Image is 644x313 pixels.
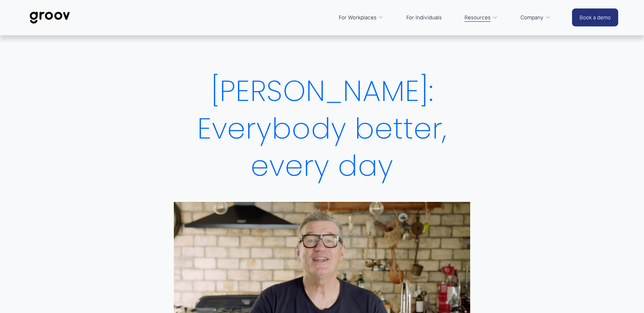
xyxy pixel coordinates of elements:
[520,13,544,22] span: Company
[339,13,376,22] span: For Workplaces
[335,9,387,26] a: folder dropdown
[174,72,470,185] h1: [PERSON_NAME]: Everybody better, every day
[572,8,618,26] a: Book a demo
[517,9,554,26] a: folder dropdown
[464,13,491,22] span: Resources
[26,6,74,29] img: Groov | Workplace Science Platform | Unlock Performance | Drive Results
[403,9,445,26] a: For Individuals
[461,9,501,26] a: folder dropdown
